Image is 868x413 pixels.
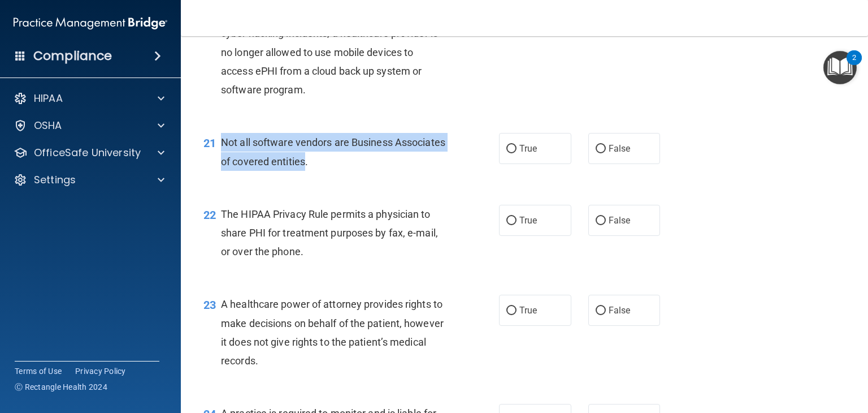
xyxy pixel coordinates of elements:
a: Privacy Policy [75,365,126,377]
a: Terms of Use [15,365,62,377]
a: Settings [14,173,164,187]
button: Open Resource Center, 2 new notifications [823,51,857,84]
p: HIPAA [34,92,63,105]
span: False [609,215,631,226]
span: 21 [203,136,216,150]
a: HIPAA [14,92,164,105]
span: 22 [203,208,216,222]
span: True [519,143,537,154]
input: True [506,145,517,153]
span: Not all software vendors are Business Associates of covered entities. [221,136,445,167]
img: PMB logo [14,12,167,35]
span: The HIPAA Privacy Rule permits a physician to share PHI for treatment purposes by fax, e-mail, or... [221,208,438,257]
h4: Compliance [33,48,112,64]
span: True [519,215,537,226]
span: False [609,305,631,316]
span: True [519,305,537,316]
input: False [596,217,606,225]
input: False [596,145,606,153]
input: True [506,307,517,315]
div: 2 [852,58,856,72]
p: Settings [34,173,76,187]
span: Ⓒ Rectangle Health 2024 [15,381,107,393]
span: False [609,143,631,154]
p: OSHA [34,119,62,132]
span: 23 [203,298,216,312]
span: A healthcare power of attorney provides rights to make decisions on behalf of the patient, howeve... [221,298,444,367]
a: OSHA [14,119,164,132]
input: True [506,217,517,225]
span: Because of the recent ransomware attacks and cyber hacking incidents, a healthcare provider is no... [221,8,438,96]
input: False [596,307,606,315]
a: OfficeSafe University [14,146,164,160]
p: OfficeSafe University [34,146,141,160]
